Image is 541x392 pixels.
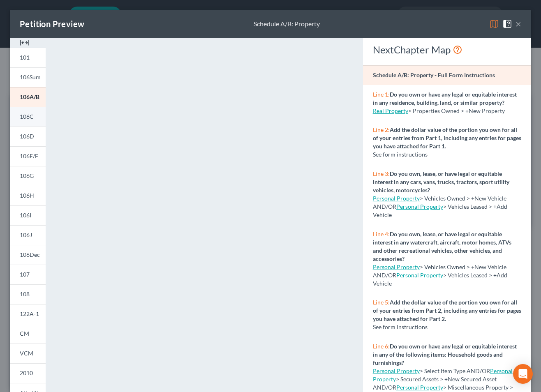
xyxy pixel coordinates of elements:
span: 107 [20,271,30,278]
a: 122A-1 [10,304,46,324]
span: VCM [20,350,33,357]
div: Petition Preview [20,18,84,30]
a: 108 [10,284,46,304]
span: 106Sum [20,74,41,81]
a: 101 [10,48,46,67]
span: 106C [20,113,34,120]
span: 122A-1 [20,310,39,317]
strong: Add the dollar value of the portion you own for all of your entries from Part 1, including any en... [373,126,521,150]
a: 106C [10,107,46,127]
a: Personal Property [373,263,420,270]
span: Line 6: [373,343,390,350]
span: See form instructions [373,151,428,158]
a: 106J [10,225,46,245]
strong: Do you own or have any legal or equitable interest in any residence, building, land, or similar p... [373,91,517,106]
span: > Secured Assets > +New Secured Asset AND/OR [373,367,513,391]
span: Line 3: [373,170,390,177]
span: 101 [20,54,30,61]
a: 2010 [10,363,46,383]
img: help-close-5ba153eb36485ed6c1ea00a893f15db1cb9b99d6cae46e1a8edb6c62d00a1a76.svg [502,19,512,29]
span: 106D [20,133,34,140]
a: Real Property [373,107,408,114]
span: 108 [20,291,30,297]
strong: Add the dollar value of the portion you own for all of your entries from Part 2, including any en... [373,299,521,322]
span: Line 5: [373,299,390,306]
span: > Vehicles Leased > +Add Vehicle [373,272,507,287]
span: 106A/B [20,93,39,100]
a: 106G [10,166,46,186]
a: 106A/B [10,87,46,107]
button: × [516,19,521,29]
a: CM [10,324,46,344]
span: Line 2: [373,126,390,133]
a: 106Sum [10,67,46,87]
div: Open Intercom Messenger [513,364,533,384]
a: 106Dec [10,245,46,265]
span: See form instructions [373,323,428,330]
strong: Do you own, lease, or have legal or equitable interest in any cars, vans, trucks, tractors, sport... [373,170,509,194]
span: Line 1: [373,91,390,98]
span: > Vehicles Owned > +New Vehicle AND/OR [373,195,506,210]
a: 106E/F [10,146,46,166]
span: 106H [20,192,34,199]
a: 106D [10,127,46,146]
strong: Do you own or have any legal or equitable interest in any of the following items: Household goods... [373,343,517,366]
span: > Properties Owned > +New Property [408,107,505,114]
span: 106J [20,231,32,238]
a: Personal Property [396,272,443,279]
a: VCM [10,344,46,363]
span: > Select Item Type AND/OR [373,367,490,374]
span: 106Dec [20,251,40,258]
strong: Do you own, lease, or have legal or equitable interest in any watercraft, aircraft, motor homes, ... [373,231,511,262]
a: Personal Property [396,384,443,391]
a: Personal Property [373,367,513,383]
span: > Vehicles Leased > +Add Vehicle [373,203,507,218]
span: 106I [20,212,31,219]
span: 106E/F [20,152,38,159]
span: > Vehicles Owned > +New Vehicle AND/OR [373,263,506,279]
img: expand-e0f6d898513216a626fdd78e52531dac95497ffd26381d4c15ee2fc46db09dca.svg [20,38,30,48]
div: Schedule A/B: Property [254,19,320,29]
div: NextChapter Map [373,43,521,56]
a: 106I [10,205,46,225]
img: map-eea8200ae884c6f1103ae1953ef3d486a96c86aabb227e865a55264e3737af1f.svg [489,19,499,29]
span: 2010 [20,369,33,376]
a: 106H [10,186,46,205]
a: Personal Property [396,203,443,210]
a: Personal Property [373,367,420,374]
a: Personal Property [373,195,420,202]
span: Line 4: [373,231,390,238]
strong: Schedule A/B: Property - Full Form Instructions [373,71,495,78]
span: CM [20,330,29,337]
a: 107 [10,265,46,284]
span: 106G [20,172,34,179]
